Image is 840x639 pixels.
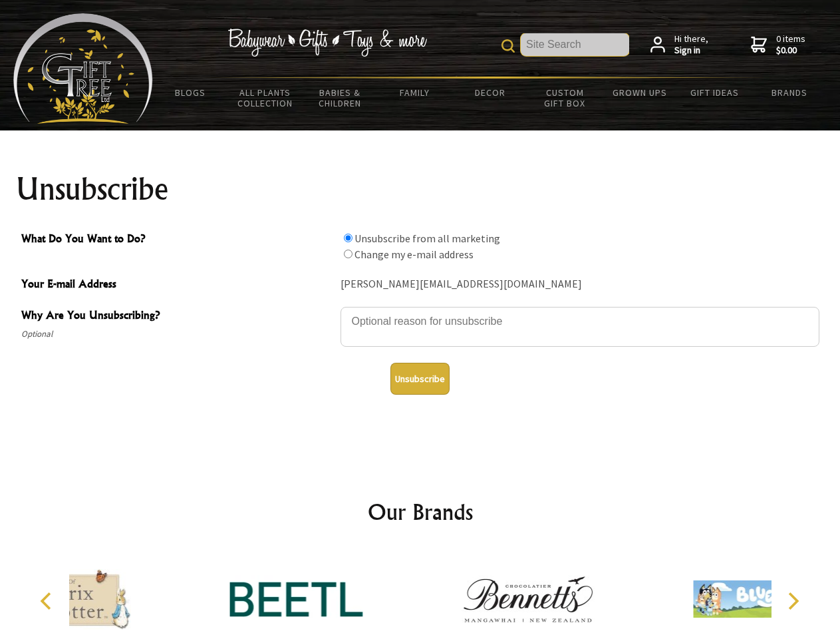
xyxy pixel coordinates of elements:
h2: Our Brands [27,496,814,528]
span: Hi there, [674,33,708,57]
a: BLOGS [153,79,228,106]
a: Family [378,79,453,106]
strong: Sign in [674,45,708,57]
textarea: Why Are You Unsubscribing? [341,307,819,347]
input: What Do You Want to Do? [344,250,352,258]
button: Previous [33,586,63,616]
span: 0 items [776,33,805,57]
img: Babyware - Gifts - Toys and more... [13,13,153,124]
a: 0 items$0.00 [751,33,805,57]
button: Unsubscribe [390,363,450,395]
a: Babies & Children [303,79,378,117]
input: Site Search [521,33,629,56]
img: Babywear - Gifts - Toys & more [227,29,427,57]
span: What Do You Want to Do? [21,230,334,250]
a: Brands [752,79,827,106]
a: Gift Ideas [677,79,752,106]
label: Unsubscribe from all marketing [354,232,500,245]
strong: $0.00 [776,45,805,57]
label: Change my e-mail address [354,248,474,261]
span: Optional [21,326,334,342]
a: All Plants Collection [228,79,303,117]
a: Decor [452,79,527,106]
span: Why Are You Unsubscribing? [21,307,334,326]
span: Your E-mail Address [21,276,334,295]
a: Custom Gift Box [527,79,603,117]
div: [PERSON_NAME][EMAIL_ADDRESS][DOMAIN_NAME] [341,274,819,295]
img: product search [501,39,515,53]
input: What Do You Want to Do? [344,234,352,242]
h1: Unsubscribe [16,173,825,205]
a: Hi there,Sign in [650,33,708,57]
button: Next [778,586,807,616]
a: Grown Ups [602,79,677,106]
